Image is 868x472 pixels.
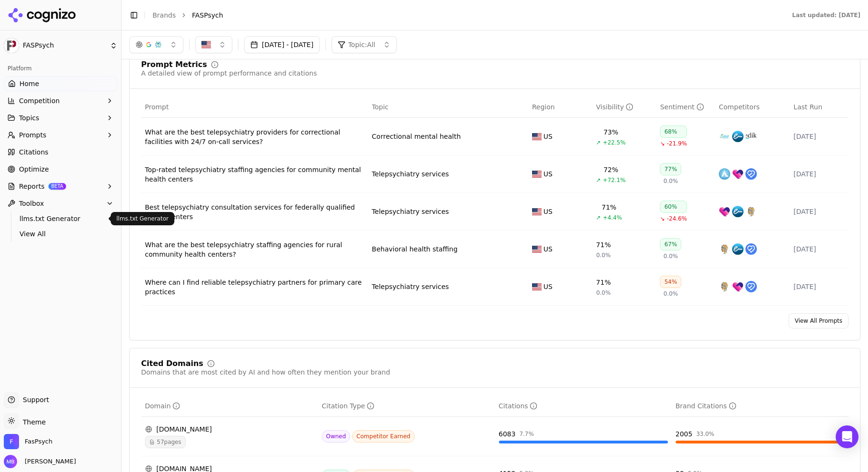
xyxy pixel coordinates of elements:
[660,215,665,222] span: ↘
[19,214,102,223] span: llms.txt Generator
[4,110,117,125] button: Topics
[141,96,368,118] th: Prompt
[519,430,534,438] div: 7.7 %
[16,227,106,241] a: View All
[719,206,730,217] img: iris telehealth
[368,96,528,118] th: Topic
[596,214,601,222] span: ↗
[793,244,845,254] div: [DATE]
[663,252,678,260] span: 0.0%
[145,278,364,297] a: Where can I find reliable telepsychiatry partners for primary care practices
[596,251,611,259] span: 0.0%
[660,201,687,213] div: 60%
[19,79,39,88] span: Home
[4,179,117,194] button: ReportsBETA
[4,93,117,108] button: Competition
[16,212,106,225] a: llms.txt Generator
[4,455,76,468] button: Open user button
[596,278,611,287] div: 71%
[660,238,681,250] div: 67%
[596,139,601,146] span: ↗
[544,282,553,291] span: US
[4,38,19,53] img: FASPsych
[4,127,117,143] button: Prompts
[322,430,350,443] span: Owned
[4,434,53,449] button: Open organization switcher
[141,395,318,417] th: domain
[19,130,47,140] span: Prompts
[4,196,117,211] button: Toolbox
[25,437,53,446] span: FasPsych
[372,207,449,216] div: Telepsychiatry services
[660,102,704,112] div: Sentiment
[732,243,744,255] img: e-psychiatry
[663,290,678,298] span: 0.0%
[544,169,553,179] span: US
[19,182,45,191] span: Reports
[141,68,317,78] div: A detailed view of prompt performance and citations
[719,131,730,142] img: orbit health
[719,168,730,180] img: alina telehealth
[348,40,375,49] span: Topic: All
[793,207,845,216] div: [DATE]
[145,165,364,184] a: Top-rated telepsychiatry staffing agencies for community mental health centers
[745,168,757,180] img: amwell
[145,401,180,411] div: Domain
[201,40,211,49] img: United States
[656,96,715,118] th: sentiment
[244,36,320,53] button: [DATE] - [DATE]
[732,206,744,217] img: e-psychiatry
[322,401,374,411] div: Citation Type
[145,424,314,434] div: [DOMAIN_NAME]
[145,240,364,259] a: What are the best telepsychiatry staffing agencies for rural community health centers?
[4,434,19,449] img: FasPsych
[601,202,616,212] div: 71%
[663,177,678,185] span: 0.0%
[660,125,687,138] div: 68%
[21,457,76,466] span: [PERSON_NAME]
[145,436,186,448] span: 57 pages
[141,367,390,377] div: Domains that are most cited by AI and how often they mention your brand
[532,246,542,253] img: US flag
[19,96,60,106] span: Competition
[499,429,516,439] div: 6083
[732,131,744,142] img: e-psychiatry
[23,41,106,50] span: FASPsych
[792,11,860,19] div: Last updated: [DATE]
[667,140,687,147] span: -21.9%
[318,395,495,417] th: citationTypes
[372,132,461,141] div: Correctional mental health
[153,11,176,19] a: Brands
[19,418,46,426] span: Theme
[715,96,790,118] th: Competitors
[676,401,736,411] div: Brand Citations
[141,96,849,306] div: Data table
[596,102,634,112] div: Visibility
[528,96,592,118] th: Region
[153,10,773,20] nav: breadcrumb
[789,313,849,328] a: View All Prompts
[732,281,744,292] img: iris telehealth
[793,169,845,179] div: [DATE]
[793,282,845,291] div: [DATE]
[532,133,542,140] img: US flag
[141,360,203,367] div: Cited Domains
[145,127,364,146] a: What are the best telepsychiatry providers for correctional facilities with 24/7 on-call services?
[4,76,117,91] a: Home
[836,425,858,448] div: Open Intercom Messenger
[660,276,681,288] div: 54%
[4,61,117,76] div: Platform
[532,102,555,112] span: Region
[603,165,618,174] div: 72%
[372,282,449,291] div: Telepsychiatry services
[745,281,757,292] img: amwell
[745,206,757,217] img: innovatel
[790,96,849,118] th: Last Run
[603,139,626,146] span: +22.5%
[145,202,364,222] a: Best telepsychiatry consultation services for federally qualified health centers
[793,102,822,112] span: Last Run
